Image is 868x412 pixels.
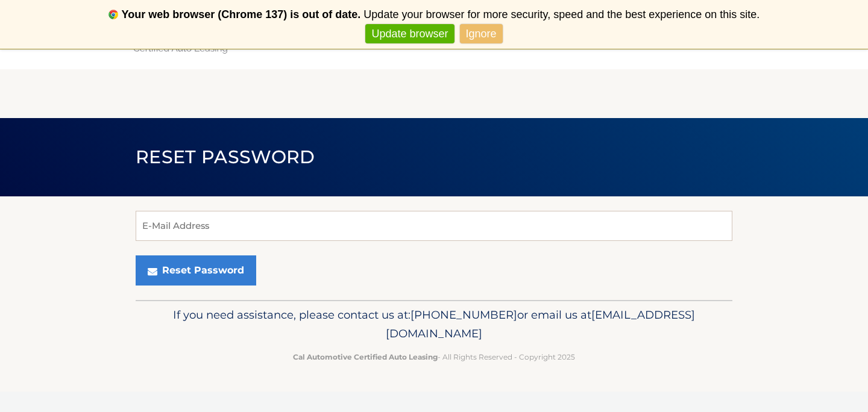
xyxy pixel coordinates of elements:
span: Update your browser for more security, speed and the best experience on this site. [363,8,759,20]
button: Reset Password [136,255,256,286]
span: Reset Password [136,146,315,168]
p: - All Rights Reserved - Copyright 2025 [143,351,725,363]
p: If you need assistance, please contact us at: or email us at [143,305,725,344]
span: [PHONE_NUMBER] [410,308,517,322]
a: Ignore [460,24,503,44]
b: Your web browser (Chrome 137) is out of date. [122,8,361,20]
strong: Cal Automotive Certified Auto Leasing [293,352,438,361]
a: Update browser [365,24,454,44]
input: E-Mail Address [136,211,732,241]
